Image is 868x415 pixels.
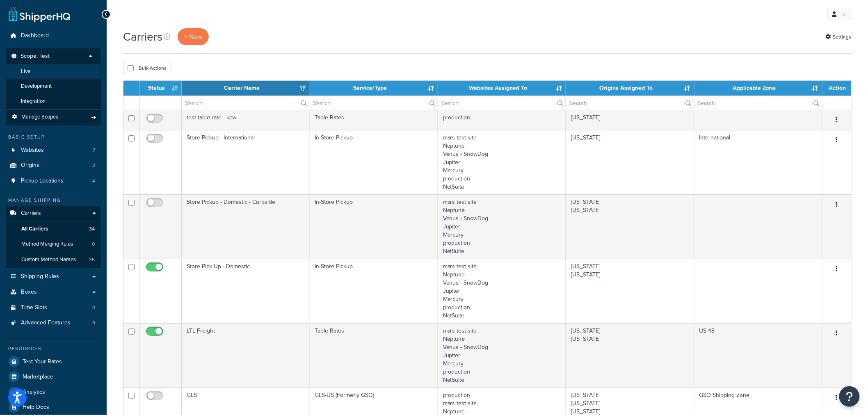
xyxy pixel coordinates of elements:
span: Time Slots [21,304,47,311]
a: Manage Scopes [10,114,96,121]
span: Scope: Test [21,53,50,60]
li: Method Merging Rules [6,237,101,252]
a: Websites 7 [6,143,101,158]
td: [US_STATE] [566,110,694,130]
a: Help Docs [6,400,101,415]
span: Websites [21,147,44,154]
td: [US_STATE] [US_STATE] [566,259,694,323]
span: Advanced Features [21,319,71,326]
li: Advanced Features [6,315,101,331]
th: Websites Assigned To: activate to sort column ascending [438,81,566,96]
td: In-Store Pickup [310,194,438,259]
span: Marketplace [23,374,53,381]
li: Dashboard [6,28,101,43]
span: All Carriers [21,226,48,233]
a: Time Slots 0 [6,300,101,315]
span: Analytics [23,389,45,396]
td: In-Store Pickup [310,259,438,323]
input: Search [438,96,566,110]
span: 0 [92,241,95,248]
a: Pickup Locations 4 [6,173,101,189]
div: Resources [6,345,101,352]
span: Help Docs [23,404,49,411]
td: mars test site Neptune Venus - SnowDog Jupiter Mercury production NetSuite [438,323,566,388]
a: Advanced Features 9 [6,315,101,331]
th: Status: activate to sort column ascending [139,81,182,96]
td: US 48 [694,323,822,388]
td: production [438,110,566,130]
td: mars test site Neptune Venus - SnowDog Jupiter Mercury production NetSuite [438,130,566,194]
button: + New [178,28,209,45]
a: Marketplace [6,369,101,384]
td: mars test site Neptune Venus - SnowDog Jupiter Mercury production NetSuite [438,259,566,323]
input: Search [694,96,822,110]
button: Bulk Actions [123,62,171,74]
td: Store Pick Up - Domestic [182,259,310,323]
span: Test Your Rates [23,358,62,365]
span: Manage Scopes [21,114,58,121]
td: Table Rates [310,110,438,130]
td: Table Rates [310,323,438,388]
td: [US_STATE] [US_STATE] [566,194,694,259]
span: 7 [93,147,95,154]
span: 0 [92,304,95,311]
th: Origins Assigned To: activate to sort column ascending [566,81,694,96]
span: Boxes [21,289,37,296]
td: mars test site Neptune Venus - SnowDog Jupiter Mercury production NetSuite [438,194,566,259]
li: Pickup Locations [6,173,101,189]
td: LTL Freight [182,323,310,388]
a: Origins 3 [6,158,101,173]
li: Origins [6,158,101,173]
li: Test Your Rates [6,354,101,369]
li: Integration [6,94,101,109]
li: All Carriers [6,221,101,237]
span: 9 [92,319,95,326]
a: Boxes [6,285,101,300]
a: Carriers [6,206,101,221]
span: Dashboard [21,32,49,39]
th: Carrier Name: activate to sort column ascending [182,81,310,96]
span: Integration [21,98,46,105]
td: In-Store Pickup [310,130,438,194]
a: Analytics [6,385,101,399]
div: Manage Shipping [6,197,101,204]
a: ShipperHQ Home [9,6,70,22]
li: Websites [6,143,101,158]
td: International [694,130,822,194]
li: Custom Method Names [6,252,101,267]
li: Development [6,79,101,94]
a: Shipping Rules [6,269,101,284]
td: [US_STATE] [566,130,694,194]
li: Live [6,64,101,79]
input: Search [182,96,309,110]
li: Carriers [6,206,101,268]
span: Live [21,68,30,75]
td: [US_STATE] [US_STATE] [566,323,694,388]
td: Store Pickup - International [182,130,310,194]
span: Carriers [21,210,41,217]
a: All Carriers 34 [6,221,101,237]
h1: Carriers [123,29,162,45]
th: Service/Type: activate to sort column ascending [310,81,438,96]
a: Custom Method Names 35 [6,252,101,267]
span: 35 [89,256,95,263]
td: Store Pickup - Domestic - Curbside [182,194,310,259]
span: Shipping Rules [21,273,59,280]
span: Method Merging Rules [21,241,73,248]
a: Method Merging Rules 0 [6,237,101,252]
button: Open Resource Center [839,386,860,407]
th: Action [822,81,851,96]
span: Pickup Locations [21,178,64,185]
span: Origins [21,162,39,169]
div: Basic Setup [6,134,101,141]
span: 3 [92,162,95,169]
span: 4 [92,178,95,185]
span: Custom Method Names [21,256,76,263]
input: Search [566,96,694,110]
input: Search [310,96,438,110]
